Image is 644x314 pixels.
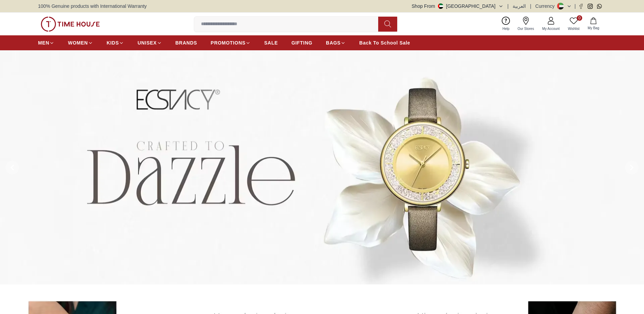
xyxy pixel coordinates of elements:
[513,3,526,10] button: العربية
[107,37,124,49] a: KIDS
[211,39,246,46] span: PROMOTIONS
[508,3,509,10] span: |
[564,15,584,33] a: 0Wishlist
[498,15,514,33] a: Help
[326,39,341,46] span: BAGS
[577,15,582,21] span: 0
[500,26,512,31] span: Help
[585,25,602,31] span: My Bag
[588,4,593,9] a: Instagram
[574,3,576,10] span: |
[264,39,278,46] span: SALE
[597,4,602,9] a: Whatsapp
[41,17,100,32] img: ...
[291,37,312,49] a: GIFTING
[107,39,119,46] span: KIDS
[539,26,563,31] span: My Account
[137,37,162,49] a: UNISEX
[515,26,537,31] span: Our Stores
[68,39,88,46] span: WOMEN
[38,3,147,10] span: 100% Genuine products with International Warranty
[68,37,93,49] a: WOMEN
[535,3,557,10] div: Currency
[359,37,410,49] a: Back To School Sale
[578,4,584,9] a: Facebook
[514,15,538,33] a: Our Stores
[38,39,49,46] span: MEN
[530,3,531,10] span: |
[584,16,603,32] button: My Bag
[291,39,312,46] span: GIFTING
[359,39,410,46] span: Back To School Sale
[565,26,582,31] span: Wishlist
[176,37,197,49] a: BRANDS
[264,37,278,49] a: SALE
[176,39,197,46] span: BRANDS
[412,3,503,10] button: Shop From[GEOGRAPHIC_DATA]
[211,37,251,49] a: PROMOTIONS
[326,37,346,49] a: BAGS
[38,37,54,49] a: MEN
[438,3,443,9] img: United Arab Emirates
[137,39,157,46] span: UNISEX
